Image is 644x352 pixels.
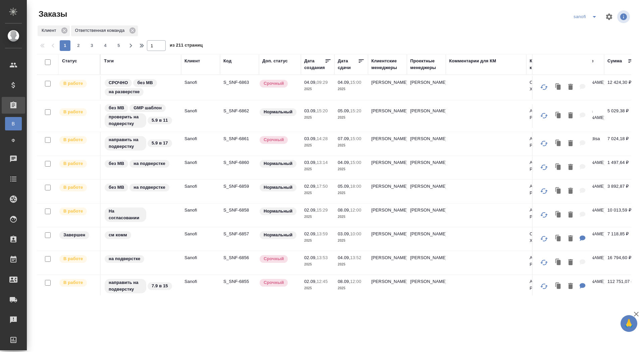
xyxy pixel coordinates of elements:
[552,232,565,246] button: Клонировать
[109,160,124,167] p: без МВ
[264,232,292,238] p: Нормальный
[304,190,331,196] p: 2025
[530,278,562,292] p: АО "Санофи Россия"
[87,42,97,49] span: 3
[5,117,22,130] a: В
[530,183,562,196] p: АО "Санофи Россия"
[407,180,446,203] td: [PERSON_NAME]
[109,232,127,238] p: см комм
[304,166,331,173] p: 2025
[621,315,637,332] button: 🙏
[63,255,83,262] p: В работе
[338,142,365,149] p: 2025
[407,104,446,128] td: [PERSON_NAME]
[338,166,365,173] p: 2025
[552,161,565,174] button: Клонировать
[536,108,552,124] button: Обновить
[565,161,576,174] button: Удалить
[113,42,124,49] span: 5
[137,79,153,86] p: без МВ
[71,25,138,36] div: Ответственная команда
[368,132,407,156] td: [PERSON_NAME]
[604,203,638,227] td: 10 013,59 ₽
[109,255,140,262] p: на подверстке
[565,208,576,222] button: Удалить
[338,160,350,165] p: 04.09,
[109,184,124,191] p: без МВ
[264,255,284,262] p: Срочный
[338,190,365,196] p: 2025
[259,254,298,263] div: Выставляется автоматически, если на указанный объем услуг необходимо больше времени в стандартном...
[338,136,350,141] p: 07.09,
[536,254,552,271] button: Обновить
[338,231,350,236] p: 03.09,
[552,256,565,270] button: Клонировать
[338,114,365,121] p: 2025
[350,80,361,85] p: 15:00
[368,275,407,298] td: [PERSON_NAME]
[184,159,217,166] p: Sanofi
[338,108,350,113] p: 05.09,
[536,183,552,199] button: Обновить
[338,208,350,213] p: 08.09,
[104,231,178,240] div: см комм
[368,156,407,179] td: [PERSON_NAME]
[42,27,59,34] p: Клиент
[449,58,496,64] div: Комментарии для КМ
[109,114,142,127] p: проверить на подверстку
[184,58,200,64] div: Клиент
[223,135,256,142] p: S_SNF-6861
[530,159,562,173] p: АО "Санофи Россия"
[170,41,203,51] span: из 211 страниц
[604,251,638,275] td: 16 794,60 ₽
[223,79,256,86] p: S_SNF-6863
[259,79,298,88] div: Выставляется автоматически, если на указанный объем услуг необходимо больше времени в стандартном...
[407,251,446,275] td: [PERSON_NAME]
[184,108,217,114] p: Sanofi
[104,183,178,192] div: без МВ, на подверстке
[317,279,328,284] p: 12:45
[565,109,576,123] button: Удалить
[350,255,361,260] p: 13:52
[607,58,622,64] div: Сумма
[59,183,97,192] div: Выставляет ПМ после принятия заказа от КМа
[317,80,328,85] p: 09:29
[552,109,565,123] button: Клонировать
[350,160,361,165] p: 15:00
[565,137,576,151] button: Удалить
[368,76,407,99] td: [PERSON_NAME]
[304,184,317,189] p: 02.09,
[338,285,365,292] p: 2025
[304,86,331,93] p: 2025
[152,283,168,289] p: 7.9 в 15
[38,25,70,36] div: Клиент
[304,255,317,260] p: 02.09,
[259,207,298,216] div: Статус по умолчанию для стандартных заказов
[223,183,256,190] p: S_SNF-6859
[73,40,84,51] button: 2
[536,278,552,294] button: Обновить
[604,104,638,128] td: 5 029,38 ₽
[104,254,178,263] div: на подверстке
[264,208,292,215] p: Нормальный
[100,40,111,51] button: 4
[552,137,565,151] button: Клонировать
[59,159,97,168] div: Выставляет ПМ после принятия заказа от КМа
[530,108,562,121] p: АО "Санофи Россия"
[304,208,317,213] p: 02.09,
[317,208,328,213] p: 15:29
[368,104,407,128] td: [PERSON_NAME]
[223,207,256,214] p: S_SNF-6858
[565,232,576,246] button: Удалить
[623,316,635,331] span: 🙏
[536,159,552,175] button: Обновить
[317,108,328,113] p: 15:20
[104,207,178,223] div: На согласовании
[262,58,288,64] div: Доп. статус
[133,184,165,191] p: на подверстке
[572,11,601,22] div: split button
[304,231,317,236] p: 02.09,
[304,136,317,141] p: 03.09,
[264,160,292,167] p: Нормальный
[530,135,562,149] p: АО "Санофи Россия"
